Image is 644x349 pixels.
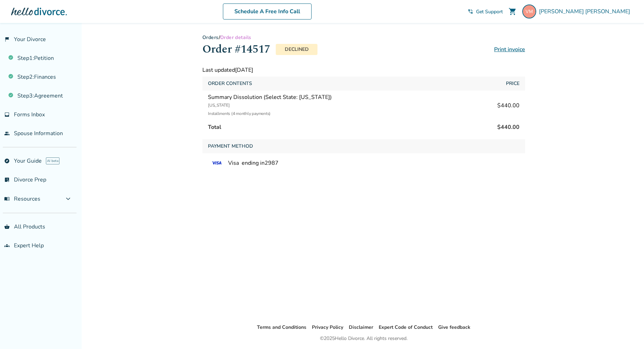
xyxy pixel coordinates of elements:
span: flag_2 [4,37,10,42]
span: expand_more [64,195,72,203]
span: Order Contents [208,79,252,88]
div: © 2025 Hello Divorce. All rights reserved. [320,334,408,343]
span: Price [506,79,520,88]
span: inbox [4,112,10,117]
a: Terms and Conditions [257,324,306,331]
span: Visa [228,159,239,167]
a: Schedule A Free Info Call [223,3,312,20]
span: Forms Inbox [14,111,45,118]
span: Payment Method [208,142,253,150]
span: shopping_cart [508,7,517,16]
span: Total [208,123,221,131]
div: [US_STATE] [208,101,332,109]
iframe: Chat Widget [609,316,644,349]
img: VISA [208,159,225,167]
span: menu_book [4,196,10,202]
div: / [202,34,525,41]
span: Order details [220,34,251,41]
span: groups [4,243,10,248]
h1: Order #14517 [202,41,270,58]
span: $440.00 [497,123,520,131]
div: Summary Dissolution (Select State: [US_STATE]) [208,93,332,118]
li: Give feedback [438,323,470,332]
a: Print invoice [494,46,525,53]
span: phone_in_talk [468,9,473,14]
span: people [4,131,10,136]
a: phone_in_talkGet Support [468,8,503,15]
span: shopping_basket [4,224,10,230]
a: Orders [202,34,219,41]
div: $440.00 [497,102,520,109]
span: Get Support [476,8,503,15]
span: [PERSON_NAME] [PERSON_NAME] [539,8,633,15]
div: ending in 2987 [202,153,525,173]
div: Installments (4 monthly payments) [208,109,332,118]
span: explore [4,158,10,164]
p: Declined [276,44,317,55]
img: vmvicmelara@live.com [522,5,536,18]
span: list_alt_check [4,177,10,183]
a: Expert Code of Conduct [379,324,433,331]
span: AI beta [46,157,59,164]
span: Resources [4,195,40,203]
a: Privacy Policy [312,324,343,331]
div: Last updated [DATE] [202,66,525,74]
li: Disclaimer [349,323,373,332]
